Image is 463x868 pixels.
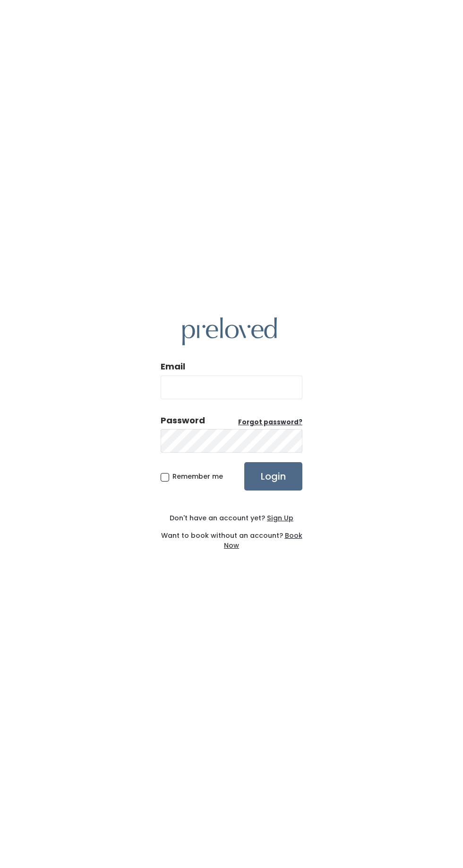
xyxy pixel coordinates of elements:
div: Don't have an account yet? [161,513,302,523]
input: Login [244,462,302,491]
a: Book Now [224,531,302,550]
img: preloved logo [182,317,277,345]
div: Want to book without an account? [161,523,302,551]
span: Remember me [172,472,223,481]
label: Email [161,360,185,373]
a: Sign Up [265,513,293,523]
a: Forgot password? [238,418,302,427]
div: Password [161,414,205,427]
u: Sign Up [267,513,293,523]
